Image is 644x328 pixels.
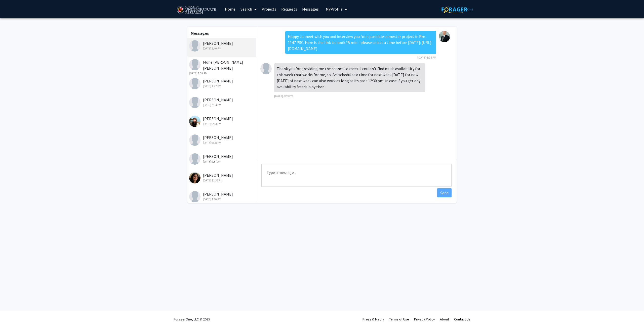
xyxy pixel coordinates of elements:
[191,31,209,36] b: Messages
[189,71,255,76] div: [DATE] 1:28 PM
[189,97,200,108] img: Reuben Puthumana
[189,191,255,202] div: [PERSON_NAME]
[300,0,321,18] a: Messages
[417,56,436,59] span: [DATE] 1:24 PM
[189,134,255,145] div: [PERSON_NAME]
[189,178,255,183] div: [DATE] 11:38 AM
[189,159,255,164] div: [DATE] 9:37 AM
[259,0,279,18] a: Projects
[189,84,255,88] div: [DATE] 1:27 PM
[189,97,255,107] div: [PERSON_NAME]
[363,317,384,321] a: Press & Media
[189,59,200,70] img: Mohe Edeen Abu Maizer
[175,4,217,16] img: University of Maryland Logo
[189,172,255,183] div: [PERSON_NAME]
[189,134,200,146] img: Navya Khurana
[189,40,255,51] div: [PERSON_NAME]
[238,0,259,18] a: Search
[189,78,200,89] img: Parth Mhaske
[189,122,255,126] div: [DATE] 5:13 PM
[4,305,21,324] iframe: Chat
[326,7,343,12] span: My Profile
[189,59,255,76] div: Mohe [PERSON_NAME] [PERSON_NAME]
[260,63,272,74] img: Kush Patel
[189,46,255,51] div: [DATE] 2:40 PM
[189,116,200,127] img: Allison Yu
[261,164,452,187] textarea: Message
[189,103,255,107] div: [DATE] 7:54 PM
[189,78,255,88] div: [PERSON_NAME]
[189,191,200,202] img: Arianna Maxwell
[437,188,452,197] button: Send
[189,40,200,52] img: Kush Patel
[454,317,470,321] a: Contact Us
[189,116,255,126] div: [PERSON_NAME]
[441,6,473,13] img: ForagerOne Logo
[285,31,436,54] div: Happy to meet with you and interview you for a possible semester project in Rm 1147 PSC. Here is ...
[279,0,300,18] a: Requests
[389,317,409,321] a: Terms of Use
[222,0,238,18] a: Home
[189,172,200,183] img: Anoushka Arora
[189,140,255,145] div: [DATE] 6:08 PM
[189,197,255,202] div: [DATE] 1:20 PM
[414,317,435,321] a: Privacy Policy
[274,94,293,98] span: [DATE] 2:40 PM
[440,317,449,321] a: About
[439,31,450,42] img: Wolfgang Losert
[189,153,255,164] div: [PERSON_NAME]
[274,63,425,92] div: Thank you for providing me the chance to meet! I couldn't find much availability for this week th...
[174,310,210,328] div: ForagerOne, LLC © 2025
[189,153,200,165] img: Ekansh Sahu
